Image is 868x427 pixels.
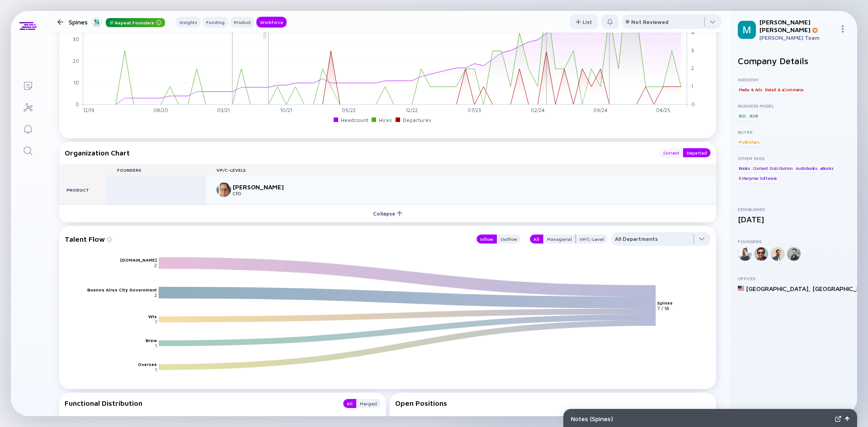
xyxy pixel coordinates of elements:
tspan: 1 [691,83,693,89]
tspan: 20 [73,58,79,64]
button: Collapse [59,204,716,222]
div: Publishers [738,137,760,146]
a: Lists [11,74,45,96]
text: [DOMAIN_NAME] [120,257,157,263]
div: Workforce [256,18,287,27]
tspan: 2 [691,65,694,71]
img: Open Notes [845,417,849,421]
img: United States Flag [738,285,744,291]
div: [PERSON_NAME] Team [759,34,835,41]
tspan: 4 [691,29,694,35]
button: All [530,235,543,244]
button: Managerial [543,235,576,244]
div: Spines [69,16,165,28]
div: Funding [203,18,228,27]
tspan: 0 [75,101,79,107]
div: CPO [233,191,292,196]
button: Merged [356,399,381,408]
text: Brew [146,338,157,343]
tspan: 0 [691,101,695,107]
div: Notes ( Spines ) [571,415,831,422]
button: VP/C-Level [576,235,608,244]
button: Outflow [497,235,521,244]
div: 12 [220,415,242,422]
div: Content Distribution [752,164,794,173]
a: Investor Map [11,96,45,117]
div: VP/C-Levels [206,167,716,173]
tspan: 07/23 [467,107,481,113]
div: B2C [738,111,747,120]
button: Departed [683,148,711,157]
div: [DATE] [738,215,850,224]
div: Talent Flow [65,232,467,246]
text: 1 [155,343,157,348]
button: Product [230,17,255,28]
button: Current [660,148,683,157]
div: Offices [738,276,850,281]
div: Business Model [738,103,850,108]
text: Buenos Aires City Government [87,287,157,292]
tspan: 02/24 [531,107,545,113]
div: Open Positions [395,399,711,407]
div: Repeat Founders [106,18,165,27]
div: Inflow [476,235,497,244]
tspan: 10/21 [280,107,292,113]
div: List [570,15,598,29]
div: Founders [738,239,850,244]
button: Funding [203,17,228,28]
text: 2 [154,263,157,268]
div: Not Reviewed [631,19,669,25]
div: Books [738,164,751,173]
tspan: 03/21 [217,107,230,113]
tspan: 09/24 [593,107,608,113]
tspan: 12/19 [83,107,94,113]
img: Michael Kellman picture [217,183,231,197]
div: Enterprise Software [738,174,778,183]
button: Insights [176,17,201,28]
tspan: 08/20 [153,107,168,113]
div: [PERSON_NAME] [PERSON_NAME] [759,18,835,33]
div: Product [59,175,106,204]
div: Industry [738,77,850,82]
text: Wix [148,314,157,319]
div: R&D [153,415,217,422]
div: Organization Chart [65,148,651,157]
button: All [343,399,356,408]
a: Search [11,139,45,161]
button: List [570,14,598,29]
text: 1 [155,319,157,324]
text: Oversee [138,361,157,367]
text: 1 [155,367,157,372]
div: 20.7% [245,415,267,422]
img: Menu [839,25,846,33]
button: Workforce [256,17,287,28]
div: Established [738,206,850,212]
img: Mordechai Profile Picture [738,21,756,39]
div: Buyer [738,129,850,135]
div: Insights [176,18,201,27]
div: [PERSON_NAME] [233,183,292,191]
div: eBooks [820,164,835,173]
div: Product [230,18,255,27]
img: Expand Notes [835,416,841,422]
a: Reminders [11,117,45,139]
div: Other Tags [738,155,850,161]
div: Audiobooks [795,164,818,173]
tspan: 30 [73,36,79,42]
div: Retail & eCommerce [764,85,804,94]
div: Collapse [368,206,408,221]
div: Managerial [543,235,576,244]
text: 2 [154,292,157,298]
tspan: 10 [74,79,79,85]
div: Media & Ads [738,85,763,94]
tspan: 04/25 [656,107,670,113]
h2: Company Details [738,56,850,66]
tspan: 05/22 [342,107,356,113]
